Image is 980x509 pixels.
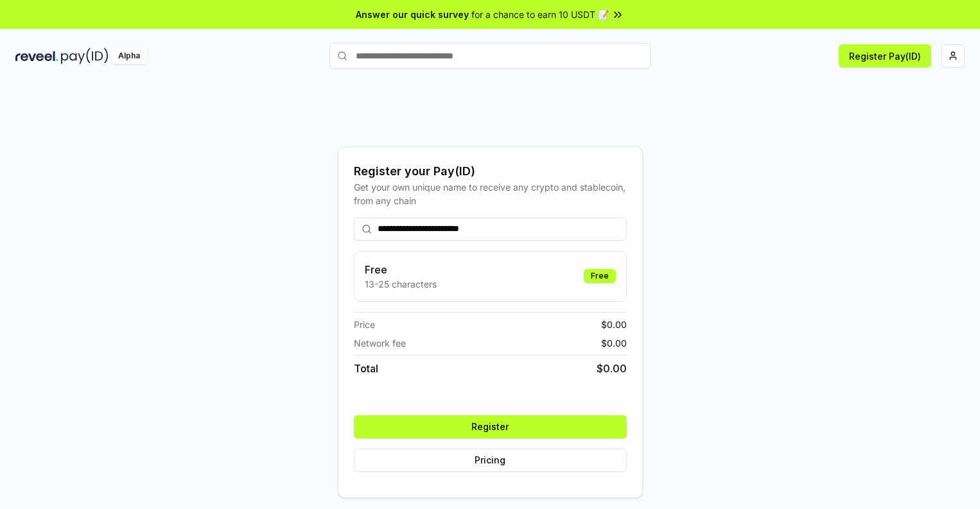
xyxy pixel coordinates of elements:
[365,277,437,291] p: 13-25 characters
[354,336,406,350] span: Network fee
[111,48,147,64] div: Alpha
[601,318,627,331] span: $ 0.00
[354,449,627,472] button: Pricing
[839,44,931,67] button: Register Pay(ID)
[597,361,627,376] span: $ 0.00
[61,48,109,64] img: pay_id
[354,415,627,438] button: Register
[601,336,627,350] span: $ 0.00
[354,361,378,376] span: Total
[365,262,437,277] h3: Free
[354,162,627,180] div: Register your Pay(ID)
[15,48,58,64] img: reveel_dark
[356,8,469,21] span: Answer our quick survey
[354,318,375,331] span: Price
[471,8,609,21] span: for a chance to earn 10 USDT 📝
[354,180,627,207] div: Get your own unique name to receive any crypto and stablecoin, from any chain
[584,269,616,283] div: Free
